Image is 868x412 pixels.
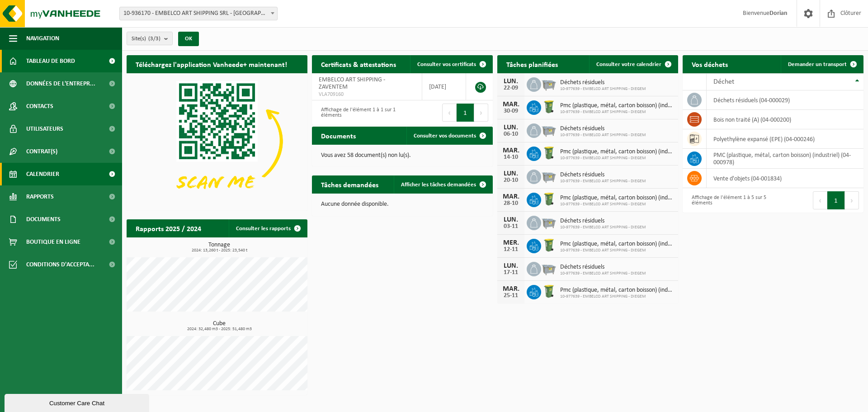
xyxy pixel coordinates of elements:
[321,201,484,208] p: Aucune donnée disponible.
[26,253,94,276] span: Conditions d'accepta...
[394,175,492,194] a: Afficher les tâches demandées
[541,237,557,253] img: WB-0240-HPE-GN-50
[26,50,75,72] span: Tableau de bord
[560,294,674,299] span: 10-977639 - EMBELCO ART SHIPPING - DIEGEM
[442,104,457,122] button: Previous
[541,284,557,299] img: WB-0240-HPE-GN-50
[410,55,492,73] a: Consulter vos certificats
[707,129,863,149] td: polyethylène expansé (EPE) (04-000246)
[560,264,646,271] span: Déchets résiduels
[497,55,567,73] h2: Tâches planifiées
[687,190,769,210] div: Affichage de l'élément 1 à 5 sur 5 éléments
[502,101,520,108] div: MAR.
[417,62,476,67] span: Consulter vos certificats
[119,7,278,20] span: 10-936170 - EMBELCO ART SHIPPING SRL - ETTERBEEK
[127,219,210,237] h2: Rapports 2025 / 2024
[560,102,674,109] span: Pmc (plastique, métal, carton boisson) (industriel)
[502,223,520,230] div: 03-11
[132,32,160,46] span: Site(s)
[502,193,520,200] div: MAR.
[560,179,646,184] span: 10-977639 - EMBELCO ART SHIPPING - DIEGEM
[541,99,557,114] img: WB-0240-HPE-GN-50
[312,175,387,193] h2: Tâches demandées
[560,225,646,230] span: 10-977639 - EMBELCO ART SHIPPING - DIEGEM
[560,218,646,225] span: Déchets résiduels
[560,194,674,202] span: Pmc (plastique, métal, carton boisson) (industriel)
[502,154,520,161] div: 14-10
[312,55,405,73] h2: Certificats & attestations
[560,125,646,133] span: Déchets résiduels
[321,152,484,159] p: Vous avez 58 document(s) non lu(s).
[131,242,307,253] h3: Tonnage
[502,85,520,91] div: 22-09
[26,163,59,185] span: Calendrier
[560,86,646,92] span: 10-977639 - EMBELCO ART SHIPPING - DIEGEM
[541,260,557,276] img: WB-2500-GAL-GY-01
[788,62,847,67] span: Demander un transport
[502,200,520,207] div: 28-10
[560,271,646,276] span: 10-977639 - EMBELCO ART SHIPPING - DIEGEM
[541,191,557,207] img: WB-0240-HPE-GN-50
[414,133,476,139] span: Consulter vos documents
[541,76,557,91] img: WB-2500-GAL-GY-01
[502,270,520,276] div: 17-11
[319,91,415,98] span: VLA709160
[502,131,520,137] div: 06-10
[589,55,677,73] a: Consulter votre calendrier
[560,156,674,161] span: 10-977639 - EMBELCO ART SHIPPING - DIEGEM
[26,118,63,140] span: Utilisateurs
[502,293,520,299] div: 25-11
[131,248,307,253] span: 2024: 13,260 t - 2025: 23,540 t
[707,110,863,129] td: bois non traité (A) (04-000200)
[707,149,863,169] td: PMC (plastique, métal, carton boisson) (industriel) (04-000978)
[502,170,520,177] div: LUN.
[560,202,674,207] span: 10-977639 - EMBELCO ART SHIPPING - DIEGEM
[502,285,520,293] div: MAR.
[502,246,520,253] div: 12-11
[26,231,80,253] span: Boutique en ligne
[457,104,474,122] button: 1
[707,90,863,110] td: déchets résiduels (04-000029)
[319,76,385,90] span: EMBELCO ART SHIPPING - ZAVENTEM
[26,27,59,50] span: Navigation
[560,148,674,156] span: Pmc (plastique, métal, carton boisson) (industriel)
[5,392,151,412] iframe: chat widget
[131,327,307,331] span: 2024: 32,480 m3 - 2025: 51,480 m3
[502,239,520,246] div: MER.
[560,79,646,86] span: Déchets résiduels
[502,216,520,223] div: LUN.
[316,103,398,123] div: Affichage de l'élément 1 à 1 sur 1 éléments
[683,55,737,73] h2: Vos déchets
[845,191,859,209] button: Next
[474,104,488,122] button: Next
[502,78,520,85] div: LUN.
[707,169,863,188] td: vente d'objets (04-001834)
[148,36,160,42] count: (3/3)
[127,32,173,45] button: Site(s)(3/3)
[560,109,674,115] span: 10-977639 - EMBELCO ART SHIPPING - DIEGEM
[596,62,661,67] span: Consulter votre calendrier
[502,124,520,131] div: LUN.
[26,140,57,163] span: Contrat(s)
[502,177,520,184] div: 20-10
[827,191,845,209] button: 1
[769,10,788,17] strong: Dorian
[560,248,674,253] span: 10-977639 - EMBELCO ART SHIPPING - DIEGEM
[120,7,277,20] span: 10-936170 - EMBELCO ART SHIPPING SRL - ETTERBEEK
[127,55,296,73] h2: Téléchargez l'application Vanheede+ maintenant!
[502,147,520,154] div: MAR.
[26,185,54,208] span: Rapports
[26,72,95,95] span: Données de l'entrepr...
[541,168,557,184] img: WB-2500-GAL-GY-01
[502,108,520,114] div: 30-09
[401,182,476,188] span: Afficher les tâches demandées
[713,78,734,85] span: Déchet
[26,95,53,118] span: Contacts
[781,55,863,73] a: Demander un transport
[560,171,646,179] span: Déchets résiduels
[422,73,466,100] td: [DATE]
[813,191,827,209] button: Previous
[26,208,61,231] span: Documents
[560,133,646,138] span: 10-977639 - EMBELCO ART SHIPPING - DIEGEM
[502,262,520,270] div: LUN.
